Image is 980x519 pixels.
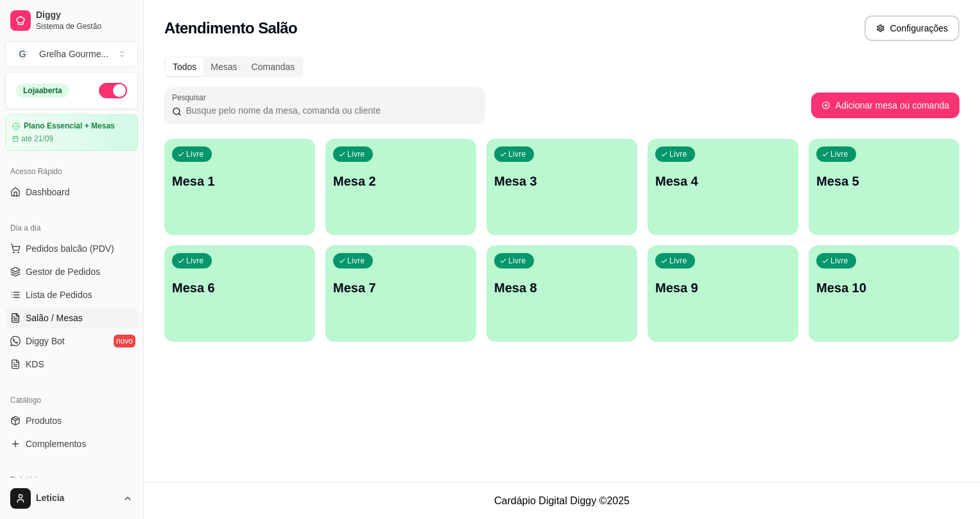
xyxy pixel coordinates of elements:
[333,172,469,190] p: Mesa 2
[669,256,687,266] p: Livre
[36,10,133,21] span: Diggy
[26,358,44,371] span: KDS
[10,475,45,485] span: Relatórios
[816,172,952,190] p: Mesa 5
[36,21,133,31] span: Sistema de Gestão
[26,437,86,450] span: Complementos
[809,245,959,342] button: LivreMesa 10
[166,58,203,76] div: Todos
[164,245,315,342] button: LivreMesa 6
[144,482,980,519] footer: Cardápio Digital Diggy © 2025
[16,48,29,60] span: G
[5,308,138,328] a: Salão / Mesas
[172,279,307,297] p: Mesa 6
[245,58,302,76] div: Comandas
[333,279,469,297] p: Mesa 7
[24,121,115,131] article: Plano Essencial + Mesas
[5,483,138,514] button: Leticia
[5,218,138,238] div: Dia a dia
[26,312,83,324] span: Salão / Mesas
[830,149,848,159] p: Livre
[5,390,138,410] div: Catálogo
[26,414,62,427] span: Produtos
[494,279,630,297] p: Mesa 8
[172,172,307,190] p: Mesa 1
[164,18,297,39] h2: Atendimento Salão
[172,92,211,103] label: Pesquisar
[5,434,138,454] a: Complementos
[486,139,637,235] button: LivreMesa 3
[648,245,798,342] button: LivreMesa 9
[5,410,138,431] a: Produtos
[36,493,117,504] span: Leticia
[16,84,69,98] div: Loja aberta
[669,149,687,159] p: Livre
[186,149,204,159] p: Livre
[164,139,315,235] button: LivreMesa 1
[186,256,204,266] p: Livre
[26,242,114,255] span: Pedidos balcão (PDV)
[5,5,138,36] a: DiggySistema de Gestão
[5,331,138,351] a: Diggy Botnovo
[486,245,637,342] button: LivreMesa 8
[494,172,630,190] p: Mesa 3
[5,161,138,182] div: Acesso Rápido
[830,256,848,266] p: Livre
[5,41,138,67] button: Select a team
[203,58,244,76] div: Mesas
[5,114,138,151] a: Plano Essencial + Mesasaté 21/09
[508,256,526,266] p: Livre
[21,134,53,144] article: até 21/09
[655,172,791,190] p: Mesa 4
[325,245,476,342] button: LivreMesa 7
[5,238,138,259] button: Pedidos balcão (PDV)
[325,139,476,235] button: LivreMesa 2
[26,288,92,301] span: Lista de Pedidos
[655,279,791,297] p: Mesa 9
[811,92,959,118] button: Adicionar mesa ou comanda
[648,139,798,235] button: LivreMesa 4
[39,48,108,60] div: Grelha Gourme ...
[5,285,138,305] a: Lista de Pedidos
[347,256,365,266] p: Livre
[182,104,477,117] input: Pesquisar
[5,182,138,202] a: Dashboard
[816,279,952,297] p: Mesa 10
[347,149,365,159] p: Livre
[508,149,526,159] p: Livre
[26,265,100,278] span: Gestor de Pedidos
[26,186,70,198] span: Dashboard
[26,335,65,347] span: Diggy Bot
[99,83,127,98] button: Alterar Status
[5,261,138,282] a: Gestor de Pedidos
[809,139,959,235] button: LivreMesa 5
[864,15,959,41] button: Configurações
[5,354,138,374] a: KDS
